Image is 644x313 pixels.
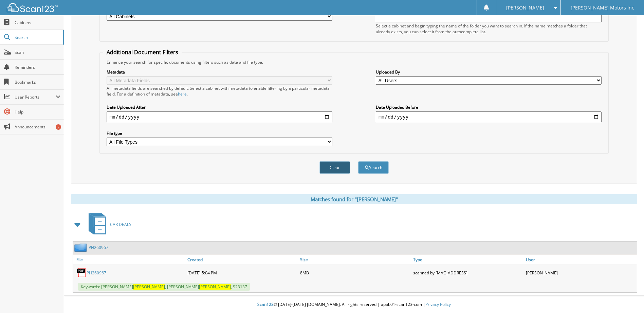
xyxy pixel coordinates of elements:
a: PH260967 [87,270,106,276]
span: [PERSON_NAME] [506,6,544,10]
div: [DATE] 5:04 PM [186,266,298,279]
span: Keywords: [PERSON_NAME] , [PERSON_NAME] , S23137 [78,283,250,291]
a: Size [298,255,411,264]
input: end [376,111,602,122]
span: Scan123 [257,301,274,307]
label: Uploaded By [376,69,602,75]
div: 2 [56,124,61,130]
a: File [73,255,186,264]
span: Cabinets [15,20,60,25]
a: User [524,255,637,264]
span: [PERSON_NAME] [199,284,231,290]
div: All metadata fields are searched by default. Select a cabinet with metadata to enable filtering b... [107,85,332,97]
a: CAR DEALS [85,211,131,238]
button: Clear [319,161,350,174]
span: Reminders [15,64,60,70]
span: Scan [15,49,60,55]
div: Matches found for "[PERSON_NAME]" [71,194,637,204]
div: © [DATE]-[DATE] [DOMAIN_NAME]. All rights reserved | appb01-scan123-com | [64,296,644,313]
span: Announcements [15,124,60,130]
label: Date Uploaded After [107,104,332,110]
a: here [178,91,187,97]
span: [PERSON_NAME] Motors Inc [571,6,634,10]
label: File type [107,130,332,136]
div: [PERSON_NAME] [524,266,637,279]
span: User Reports [15,94,56,100]
img: folder2.png [74,243,89,252]
label: Date Uploaded Before [376,104,602,110]
img: scan123-logo-white.svg [7,3,58,12]
a: Type [411,255,524,264]
button: Search [358,161,389,174]
div: scanned by [MAC_ADDRESS] [411,266,524,279]
a: Privacy Policy [425,301,451,307]
img: PDF.png [76,268,87,278]
span: Bookmarks [15,79,60,85]
input: start [107,111,332,122]
a: PH260967 [89,245,108,250]
span: [PERSON_NAME] [133,284,165,290]
div: Select a cabinet and begin typing the name of the folder you want to search in. If the name match... [376,23,602,35]
legend: Additional Document Filters [103,48,182,56]
div: Enhance your search for specific documents using filters such as date and file type. [103,59,605,65]
a: Created [186,255,298,264]
div: 8MB [298,266,411,279]
span: CAR DEALS [110,222,131,227]
span: Help [15,109,60,115]
span: Search [15,35,59,40]
label: Metadata [107,69,332,75]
